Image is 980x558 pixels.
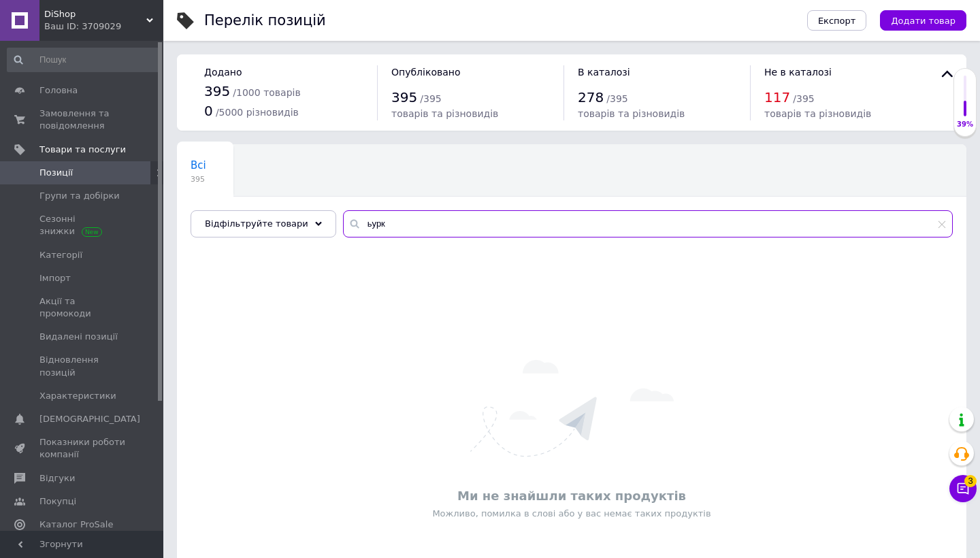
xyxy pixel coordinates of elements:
[391,89,417,105] span: 395
[39,436,126,461] span: Показники роботи компанії
[764,67,832,78] span: Не в каталозі
[39,144,126,156] span: Товари та послуги
[233,87,300,98] span: / 1000 товарів
[204,14,326,28] div: Перелік позицій
[39,249,82,261] span: Категорії
[7,48,161,72] input: Пошук
[391,108,498,119] span: товарів та різновидів
[39,472,75,485] span: Відгуки
[343,210,953,237] input: Пошук по назві позиції, артикулу і пошуковим запитам
[39,108,126,132] span: Замовлення та повідомлення
[39,167,73,179] span: Позиції
[39,390,116,402] span: Характеристики
[964,475,977,487] span: 3
[578,67,630,78] span: В каталозі
[44,8,146,20] span: DiShop
[954,120,976,129] div: 39%
[891,16,955,26] span: Додати товар
[764,89,790,105] span: 117
[39,84,78,97] span: Головна
[204,103,213,119] span: 0
[39,519,113,531] span: Каталог ProSale
[39,213,126,237] span: Сезонні знижки
[793,93,814,104] span: / 395
[39,190,120,202] span: Групи та добірки
[184,487,960,504] div: Ми не знайшли таких продуктів
[606,93,627,104] span: / 395
[807,10,867,31] button: Експорт
[205,218,308,229] span: Відфільтруйте товари
[184,508,960,520] div: Можливо, помилка в слові або у вас немає таких продуктів
[578,89,604,105] span: 278
[191,159,206,171] span: Всі
[470,360,674,457] img: Нічого не знайдено
[420,93,441,104] span: / 395
[391,67,461,78] span: Опубліковано
[578,108,685,119] span: товарів та різновидів
[204,83,230,99] span: 395
[39,354,126,378] span: Відновлення позицій
[44,20,163,33] div: Ваш ID: 3709029
[764,108,871,119] span: товарів та різновидів
[191,174,206,184] span: 395
[39,413,140,425] span: [DEMOGRAPHIC_DATA]
[818,16,856,26] span: Експорт
[39,495,76,508] span: Покупці
[39,331,118,343] span: Видалені позиції
[949,475,977,502] button: Чат з покупцем3
[39,272,71,284] span: Імпорт
[880,10,966,31] button: Додати товар
[216,107,299,118] span: / 5000 різновидів
[39,295,126,320] span: Акції та промокоди
[204,67,242,78] span: Додано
